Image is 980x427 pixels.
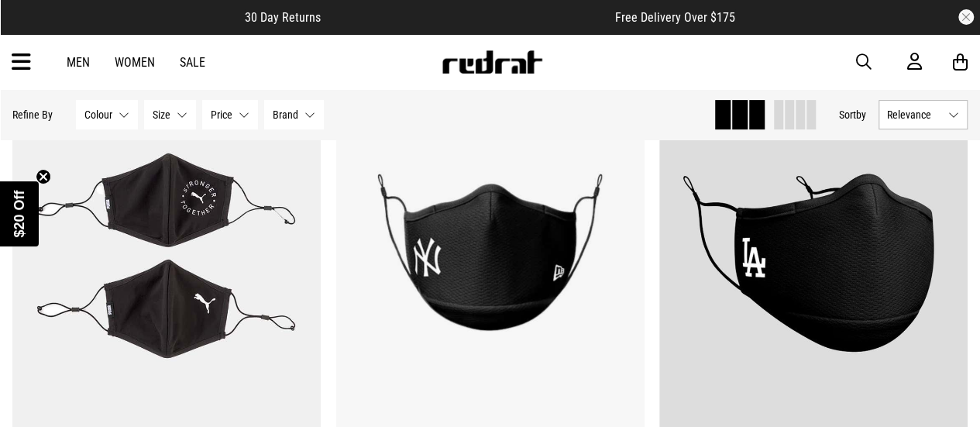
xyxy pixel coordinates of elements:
button: Price [202,100,258,129]
span: 30 Day Returns [245,10,321,25]
span: Brand [273,108,298,121]
iframe: Customer reviews powered by Trustpilot [352,9,584,25]
button: Brand [264,100,324,129]
span: Colour [84,108,112,121]
p: Refine By [12,108,53,121]
button: Close teaser [36,169,51,184]
span: by [856,108,866,121]
a: Women [115,55,155,70]
button: Sortby [839,105,866,124]
span: Relevance [887,108,942,121]
span: Size [153,108,170,121]
img: Redrat logo [441,50,543,74]
button: Colour [76,100,138,129]
span: Price [211,108,232,121]
a: Sale [180,55,205,70]
button: Size [144,100,196,129]
span: Free Delivery Over $175 [615,10,735,25]
button: Relevance [879,100,968,129]
a: Men [67,55,90,70]
button: Open LiveChat chat widget [12,6,59,53]
span: $20 Off [12,190,27,237]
